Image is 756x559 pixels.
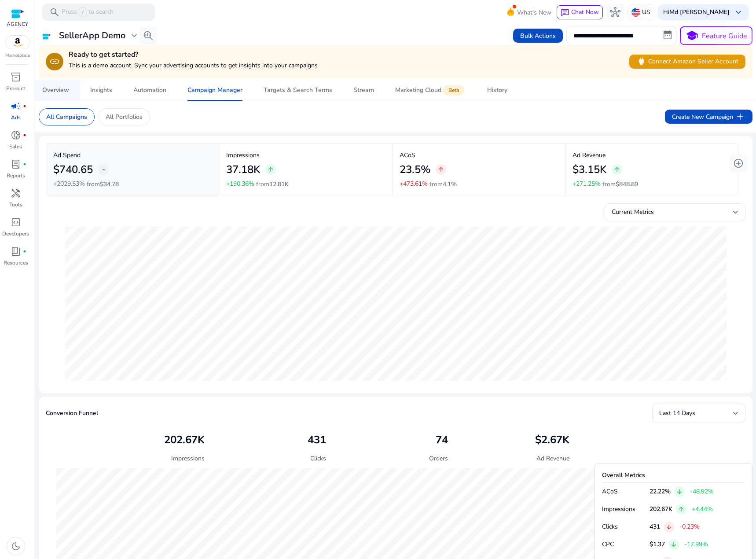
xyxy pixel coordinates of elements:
[133,87,166,93] div: Automation
[9,201,22,209] p: Tools
[602,487,646,496] p: ACoS
[650,522,660,531] p: 431
[437,166,444,173] span: arrow_upward
[443,180,457,188] span: 4.1%
[573,151,731,160] p: Ad Revenue
[613,166,620,173] span: arrow_upward
[11,72,21,82] span: inventory_2
[267,166,274,173] span: arrow_upward
[733,158,744,169] span: add_circle
[650,540,665,549] p: $1.37
[636,56,646,66] span: power
[733,7,744,18] span: keyboard_arrow_down
[11,188,21,199] span: handyman
[6,36,29,49] img: amazon.svg
[606,4,624,21] button: hub
[679,524,700,530] p: -0.23%
[436,434,448,446] h2: 74
[226,163,260,176] h2: 37.18K
[573,163,606,176] h2: $3.15K
[269,180,289,188] span: 12.81K
[487,87,507,93] div: History
[102,164,105,175] span: -
[684,541,708,548] p: -17.99%
[187,87,242,93] div: Campaign Manager
[400,151,558,160] p: ACoS
[686,29,698,42] span: school
[226,151,385,160] p: Impressions
[561,8,569,17] span: chat
[690,489,714,495] p: -48.92%
[602,471,745,480] p: Overall Metrics
[735,111,745,122] span: add
[11,114,21,121] p: Ads
[400,181,428,187] p: +473.61%
[535,434,569,446] h2: $2.67K
[610,7,620,18] span: hub
[573,181,601,187] p: +271.25%
[665,523,672,530] span: arrow_downward
[23,250,26,253] span: fiber_manual_record
[353,87,374,93] div: Stream
[46,410,98,417] h5: Conversion Funnel
[256,180,289,189] p: from
[602,180,638,189] p: from
[59,30,125,41] h3: SellerApp Demo
[517,5,551,20] span: What's New
[659,409,695,417] span: Last 14 Days
[62,7,114,17] p: Press to search
[395,87,466,94] div: Marketing Cloud
[171,454,205,463] p: Impressions
[23,133,26,137] span: fiber_manual_record
[4,259,28,267] p: Resources
[23,104,26,108] span: fiber_manual_record
[11,101,21,111] span: campaign
[69,51,318,59] h4: Ready to get started?
[2,230,29,238] p: Developers
[49,7,60,18] span: search
[49,56,60,67] span: link
[6,85,25,92] p: Product
[226,181,254,187] p: +190.36%
[680,26,752,45] button: schoolFeature Guide
[629,55,745,69] button: powerConnect Amazon Seller Account
[143,30,154,41] span: search_insights
[636,56,738,66] span: Connect Amazon Seller Account
[139,27,157,44] button: search_insights
[672,111,745,122] span: Create New Campaign
[429,454,448,463] p: Orders
[602,540,646,549] p: CPC
[650,504,672,514] p: 202.67K
[650,487,671,496] p: 22.22%
[87,180,119,189] p: from
[11,159,21,169] span: lab_profile
[53,151,212,160] p: Ad Spend
[678,506,685,513] span: arrow_upward
[129,30,139,41] span: expand_more
[536,454,569,463] p: Ad Revenue
[670,541,677,548] span: arrow_downward
[676,488,683,495] span: arrow_downward
[11,217,21,228] span: code_blocks
[46,112,87,121] p: All Campaigns
[702,31,747,41] p: Feature Guide
[429,180,457,189] p: from
[665,110,752,124] button: Create New Campaignadd
[264,87,332,93] div: Targets & Search Terms
[164,434,205,446] h2: 202.67K
[400,163,430,176] h2: 23.5%
[7,172,25,180] p: Reports
[631,8,640,17] img: us.svg
[69,61,318,70] p: This is a demo account. Sync your advertising accounts to get insights into your campaigns
[23,162,26,166] span: fiber_manual_record
[11,130,21,140] span: donut_small
[106,112,143,121] p: All Portfolios
[616,180,638,188] span: $848.89
[602,522,646,531] p: Clicks
[11,246,21,257] span: book_4
[612,208,654,216] span: Current Metrics
[557,5,603,19] button: chatChat Now
[443,85,464,96] span: Beta
[7,20,28,28] p: AGENCY
[730,154,747,172] button: add_circle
